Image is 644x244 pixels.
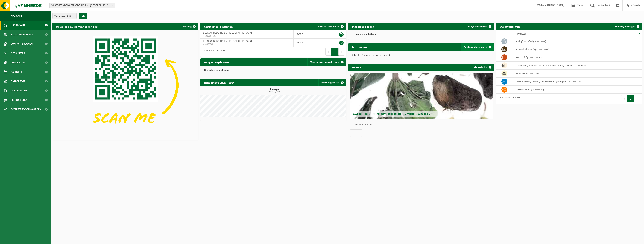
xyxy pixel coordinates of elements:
div: 1 tot 2 van 2 resultaten [202,48,225,56]
span: Acceptatievoorwaarden [11,105,41,114]
td: behandeld hout (B) (04-000028) [513,45,642,53]
h2: Nieuws [348,64,365,71]
button: Vestigingen(2/2) [52,13,77,19]
span: Bekijk uw kalender [468,25,487,28]
p: U heeft 18 ongelezen document(en). [352,54,490,57]
p: Geen data beschikbaar. [352,33,490,36]
p: 1 van 10 resultaten [352,124,492,126]
button: 1 [627,95,634,102]
h2: Rapportage 2025 / 2024 [200,79,238,86]
span: Contracten [11,58,25,67]
span: Product Shop [11,95,28,105]
button: Next [339,48,344,56]
a: Bekijk uw certificaten [315,23,346,30]
span: Vestigingen [54,13,72,19]
span: 10-983663 - BELGIAN BEDDING BV - GERAARDSBERGEN [49,3,115,8]
span: VLA902368 [203,43,291,46]
td: low density polyethyleen (LDPE) folie in balen, naturel (04-000333) [513,62,642,70]
td: PMD (Plastiek, Metaal, Drankkartons) (bedrijven) (04-000978) [513,78,642,86]
a: Bekijk rapportage [318,79,346,86]
h2: Certificaten & attesten [200,23,236,30]
td: houtstof, fijn (04-000035) [513,53,642,62]
span: 10-983663 - BELGIAN BEDDING BV - GERAARDSBERGEN [50,3,115,8]
h2: Aangevraagde taken [200,58,234,66]
strong: [PERSON_NAME] [546,4,564,7]
button: Next [634,95,640,102]
h2: Ingeplande taken [348,23,378,30]
button: Previous [621,95,627,102]
div: 1 tot 7 van 7 resultaten [498,95,521,103]
button: Previous [325,48,331,56]
a: Bekijk uw kalender [465,23,494,30]
span: Afvalstof [516,32,526,35]
span: Bekijk uw certificaten [318,25,339,28]
span: Dashboard [11,21,25,30]
a: Alle artikelen [471,64,494,71]
button: OK [79,13,87,19]
span: Contactpersonen [11,39,33,49]
span: Toon de aangevraagde taken [310,61,339,63]
td: verkoop items (04-001834) [513,86,642,94]
span: Gebruikers [11,49,25,58]
span: Bekijk uw documenten [464,46,487,48]
span: Ophaling aanvragen [615,25,635,28]
h3: Tonnage [202,88,346,93]
span: RED25006135 [203,35,291,38]
a: Wat betekent de nieuwe RED-richtlijn voor u als klant? [350,73,493,119]
h2: Documenten [348,43,372,51]
count: (2/2) [66,15,72,17]
span: Navigatie [11,11,22,21]
td: [DATE] [294,30,326,39]
span: Documenten [11,86,27,95]
a: Bekijk uw documenten [461,43,494,51]
span: BELGIAN BEDDING BV - [GEOGRAPHIC_DATA] [203,40,252,43]
span: Kalender [11,67,22,77]
td: [DATE] [294,39,326,47]
span: Bedrijfsgegevens [11,30,33,39]
a: Ophaling aanvragen [612,23,642,30]
span: BELGIAN BEDDING BV - [GEOGRAPHIC_DATA] [203,32,252,34]
span: 2025: 32,010 t [202,91,346,93]
td: matrassen (04-000386) [513,70,642,78]
button: 1 [331,48,339,56]
span: Rapportage [11,77,25,86]
span: Wat betekent de nieuwe RED-richtlijn voor u als klant? [353,113,433,116]
p: Geen data beschikbaar. [204,69,343,72]
button: Volgende [356,129,362,137]
button: Vorige [350,129,356,137]
h2: Download nu de Vanheede+ app! [52,23,102,30]
td: bedrijfsrestafval (04-000008) [513,37,642,45]
a: Toon de aangevraagde taken [307,58,346,66]
img: Download de VHEPlus App [52,30,198,140]
span: Verberg [183,25,192,28]
button: Verberg [180,23,198,30]
h2: Uw afvalstoffen [496,23,524,30]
